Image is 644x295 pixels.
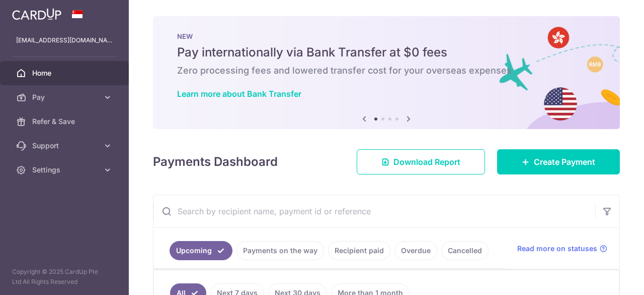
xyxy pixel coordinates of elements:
[517,244,607,254] a: Read more on statuses
[328,241,390,260] a: Recipient paid
[177,44,596,61] h5: Pay internationally via Bank Transfer at $0 fees
[32,165,99,175] span: Settings
[497,149,620,174] a: Create Payment
[32,116,99,127] span: Refer & Save
[534,156,595,168] span: Create Payment
[357,149,485,174] a: Download Report
[177,65,596,77] h6: Zero processing fees and lowered transfer cost for your overseas expenses
[153,153,278,171] h4: Payments Dashboard
[32,141,99,151] span: Support
[32,92,99,102] span: Pay
[236,241,324,260] a: Payments on the way
[153,195,595,227] input: Search by recipient name, payment id or reference
[170,241,232,260] a: Upcoming
[441,241,489,260] a: Cancelled
[394,241,437,260] a: Overdue
[12,8,61,20] img: CardUp
[393,156,460,168] span: Download Report
[153,16,620,129] img: Bank transfer banner
[16,35,113,45] p: [EMAIL_ADDRESS][DOMAIN_NAME]
[32,68,99,78] span: Home
[517,244,597,254] span: Read more on statuses
[177,89,301,99] a: Learn more about Bank Transfer
[177,32,596,40] p: NEW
